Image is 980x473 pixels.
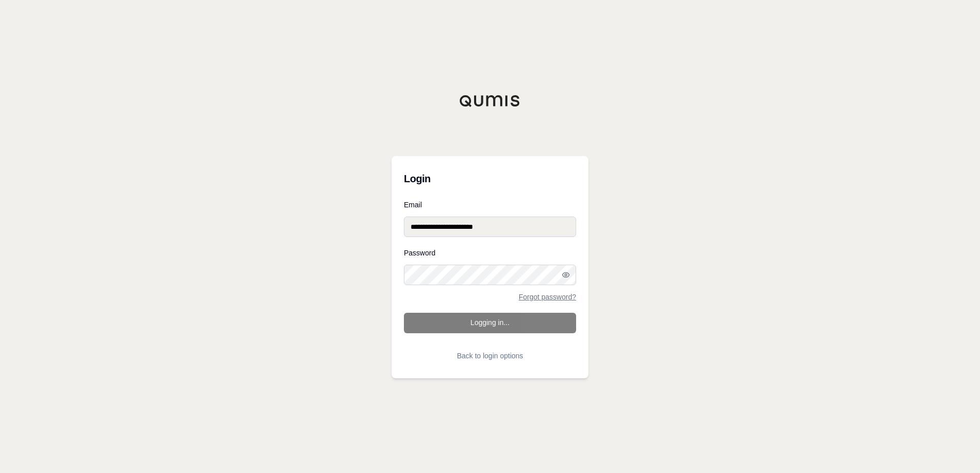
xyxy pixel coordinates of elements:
img: Qumis [459,95,521,107]
label: Email [404,201,576,208]
label: Password [404,249,576,256]
button: Back to login options [404,346,576,366]
h3: Login [404,168,576,189]
a: Forgot password? [519,293,576,300]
